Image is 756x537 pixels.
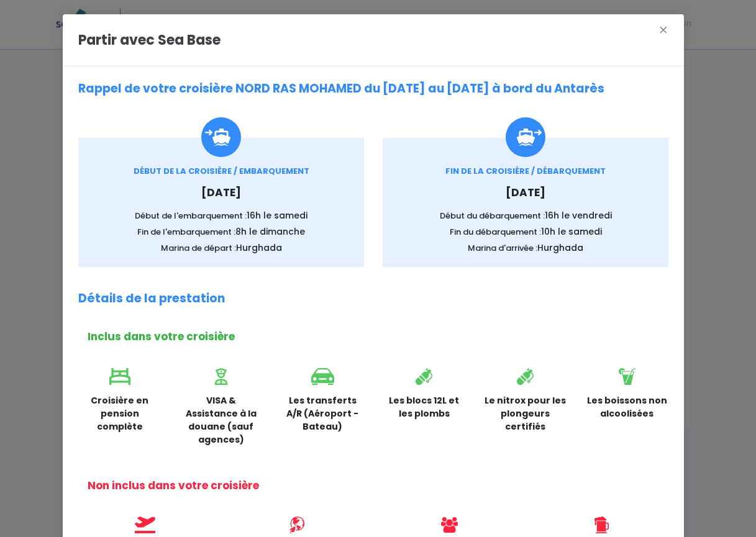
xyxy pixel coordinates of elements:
p: VISA & Assistance à la douane (sauf agences) [180,394,262,446]
img: Icon_embarquement.svg [201,117,241,157]
span: [DATE] [506,185,545,200]
img: icon_voiture.svg [311,368,334,385]
img: icon_boisson.svg [619,368,635,385]
span: Hurghada [537,241,583,254]
h2: Inclus dans votre croisière [88,330,668,343]
p: Les transferts A/R (Aéroport - Bateau) [281,394,364,433]
h2: Rappel de votre croisière NORD RAS MOHAMED du [DATE] au [DATE] à bord du Antarès [78,82,668,96]
span: [DATE] [201,185,241,200]
span: 10h le samedi [541,225,602,238]
h5: Partir avec Sea Base [78,30,221,50]
span: FIN DE LA CROISIÈRE / DÉBARQUEMENT [445,165,606,177]
p: Croisière en pension complète [78,394,161,433]
img: icon_biere.svg [594,517,609,533]
p: Les boissons non alcoolisées [586,394,668,420]
h2: Non inclus dans votre croisière [88,479,668,492]
p: Le nitrox pour les plongeurs certifiés [484,394,567,433]
p: Marina d'arrivée : [401,241,650,255]
p: Fin de l'embarquement : [97,225,345,238]
p: Début du débarquement : [401,209,650,222]
span: Hurghada [236,241,282,254]
span: 16h le samedi [247,209,307,222]
img: icon_lit.svg [109,368,130,385]
span: 16h le vendredi [545,209,612,222]
img: icon_bouteille.svg [517,368,534,385]
span: 8h le dimanche [235,225,305,238]
img: icon_bouteille.svg [416,368,432,385]
img: icon_visa.svg [215,368,227,385]
img: icon_vols.svg [135,517,156,533]
span: DÉBUT DE LA CROISIÈRE / EMBARQUEMENT [134,165,309,177]
p: Début de l'embarquement : [97,209,345,222]
p: Fin du débarquement : [401,225,650,238]
img: icon_users@2x.png [441,517,458,533]
h2: Détails de la prestation [78,292,668,306]
img: icon_debarquement.svg [506,117,545,157]
p: Les blocs 12L et les plombs [383,394,465,420]
p: Marina de départ : [97,241,345,255]
button: Close [650,22,676,38]
img: icon_environment.svg [289,517,306,533]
